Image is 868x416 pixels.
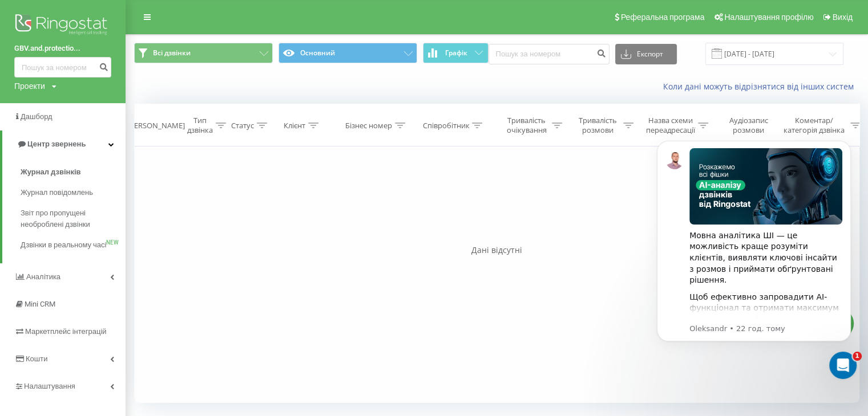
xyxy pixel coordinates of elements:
[153,48,191,58] span: Всі дзвінки
[724,13,813,22] span: Налаштування профілю
[231,121,254,130] div: Статус
[504,116,549,135] div: Тривалість очікування
[21,162,126,182] a: Журнал дзвінків
[833,13,853,22] span: Вихід
[21,239,106,251] span: Дзвінки в реальному часі
[278,43,417,63] button: Основний
[134,244,859,256] div: Дані відсутні
[24,382,75,390] span: Налаштування
[721,116,776,135] div: Аудіозапис розмови
[21,112,53,121] span: Дашборд
[187,116,213,135] div: Тип дзвінка
[422,121,469,130] div: Співробітник
[829,352,857,379] iframe: Intercom live chat
[14,11,111,40] img: Ringostat logo
[21,166,81,178] span: Журнал дзвінків
[134,43,273,63] button: Всі дзвінки
[615,44,677,64] button: Експорт
[21,203,126,235] a: Звіт про пропущені необроблені дзвінки
[25,300,55,308] span: Mini CRM
[646,116,695,135] div: Назва схеми переадресації
[2,130,126,158] a: Центр звернень
[781,116,847,135] div: Коментар/категорія дзвінка
[127,121,185,130] div: [PERSON_NAME]
[14,57,111,78] input: Пошук за номером
[27,140,86,148] span: Центр звернень
[284,121,305,130] div: Клієнт
[663,81,859,92] a: Коли дані можуть відрізнятися вiд інших систем
[621,13,705,22] span: Реферальна програма
[21,182,126,203] a: Журнал повідомлень
[445,49,467,57] span: Графік
[26,272,60,281] span: Аналiтика
[25,327,107,336] span: Маркетплейс інтеграцій
[14,43,111,54] a: GBV.and.protectio...
[21,207,120,230] span: Звіт про пропущені необроблені дзвінки
[14,80,45,92] div: Проекти
[423,43,488,63] button: Графік
[575,116,620,135] div: Тривалість розмови
[640,124,868,385] iframe: Intercom notifications повідомлення
[26,354,47,363] span: Кошти
[853,352,862,361] span: 1
[488,44,609,64] input: Пошук за номером
[21,235,126,255] a: Дзвінки в реальному часіNEW
[345,121,392,130] div: Бізнес номер
[21,187,93,198] span: Журнал повідомлень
